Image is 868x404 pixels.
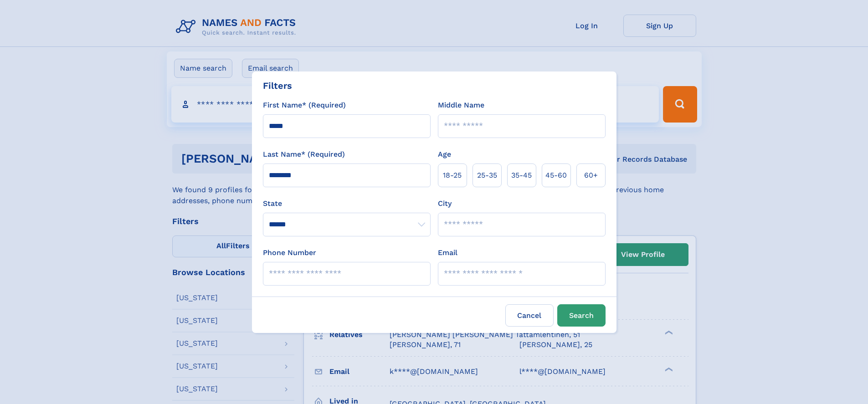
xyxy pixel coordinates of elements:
[477,170,497,181] span: 25‑35
[263,149,345,160] label: Last Name* (Required)
[584,170,598,181] span: 60+
[505,304,554,327] label: Cancel
[438,149,451,160] label: Age
[511,170,532,181] span: 35‑45
[443,170,462,181] span: 18‑25
[263,79,292,92] div: Filters
[545,170,567,181] span: 45‑60
[263,100,346,111] label: First Name* (Required)
[438,100,484,111] label: Middle Name
[263,198,431,209] label: State
[557,304,606,327] button: Search
[438,198,452,209] label: City
[438,247,457,258] label: Email
[263,247,316,258] label: Phone Number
